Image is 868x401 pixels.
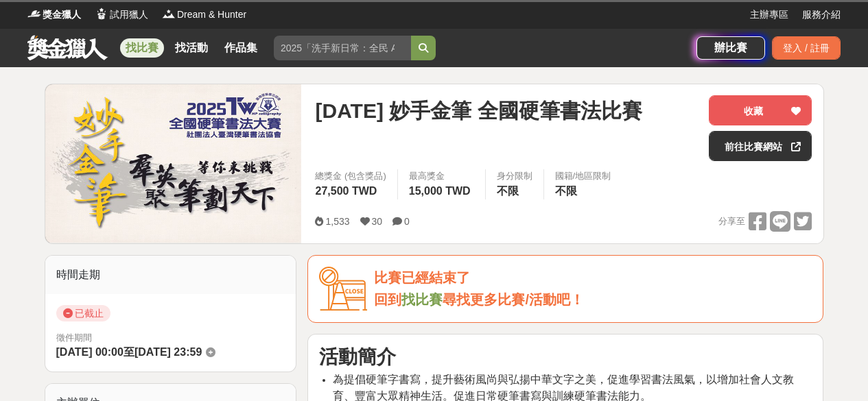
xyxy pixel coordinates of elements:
img: Logo [162,7,176,21]
span: 獎金獵人 [43,8,81,22]
span: 總獎金 (包含獎品) [315,169,386,183]
span: [DATE] 00:00 [56,346,124,358]
a: 服務介紹 [802,8,841,22]
a: 找比賽 [120,38,164,58]
input: 2025「洗手新日常：全民 ALL IN」洗手歌全台徵選 [274,36,411,60]
img: Icon [319,267,367,311]
button: 收藏 [709,95,812,125]
span: 不限 [555,185,577,197]
a: Logo試用獵人 [95,8,148,22]
span: 徵件期間 [56,332,92,343]
span: 最高獎金 [409,169,474,183]
span: 1,533 [325,216,349,227]
div: 身分限制 [497,169,532,183]
span: 15,000 TWD [409,185,471,197]
img: Logo [27,7,41,21]
span: 試用獵人 [110,8,148,22]
span: 30 [372,216,383,227]
a: 找活動 [169,38,213,58]
a: 辦比賽 [696,36,765,60]
strong: 活動簡介 [319,346,396,367]
a: LogoDream & Hunter [162,8,246,22]
a: 找比賽 [401,292,443,307]
span: [DATE] 妙手金筆 全國硬筆書法比賽 [315,95,642,126]
img: Cover Image [45,84,302,243]
a: 前往比賽網站 [709,131,812,161]
span: 至 [124,346,134,358]
img: Logo [95,7,108,21]
div: 比賽已經結束了 [374,267,812,289]
div: 登入 / 註冊 [772,36,841,60]
span: 27,500 TWD [315,185,377,197]
span: 已截止 [56,305,110,321]
span: 不限 [497,185,519,197]
div: 國籍/地區限制 [555,169,611,183]
span: 回到 [374,292,401,307]
a: 作品集 [219,38,263,58]
span: Dream & Hunter [177,8,246,22]
div: 時間走期 [45,256,296,294]
a: Logo獎金獵人 [27,8,81,22]
span: 分享至 [718,211,745,232]
span: 尋找更多比賽/活動吧！ [443,292,584,307]
span: [DATE] 23:59 [134,346,202,358]
span: 0 [404,216,410,227]
a: 主辦專區 [750,8,788,22]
